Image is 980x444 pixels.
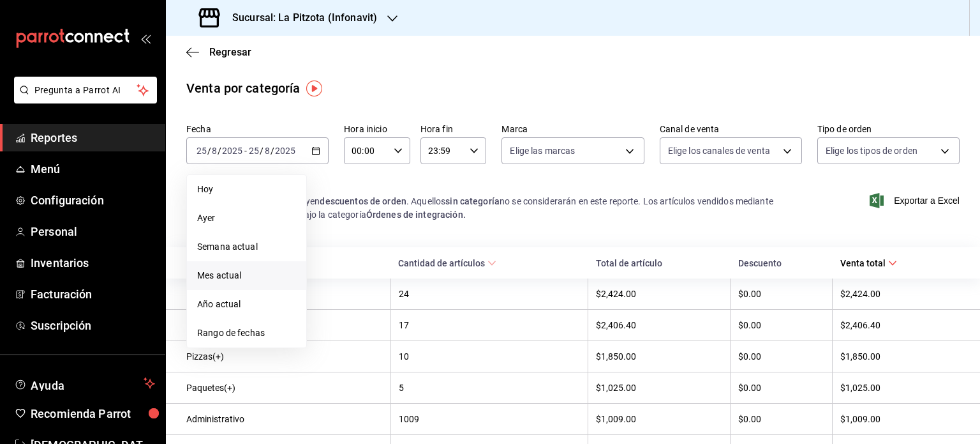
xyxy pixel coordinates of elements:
[31,376,138,391] span: Ayuda
[186,195,802,222] div: Los artículos listados no incluyen . Aquellos no se considerarán en este reporte. Los artículos v...
[260,146,264,156] span: /
[817,125,960,134] label: Tipo de orden
[271,146,274,156] span: /
[344,125,410,134] label: Hora inicio
[218,146,221,156] span: /
[197,240,296,254] span: Semana actual
[140,33,151,43] button: open_drawer_menu
[31,129,155,146] span: Reportes
[31,223,155,240] span: Personal
[209,46,251,58] span: Regresar
[596,320,722,330] div: $2,406.40
[510,144,575,157] span: Elige las marcas
[31,160,155,178] span: Menú
[840,414,960,424] div: $1,009.00
[872,193,960,208] button: Exportar a Excel
[738,351,824,362] div: $0.00
[221,146,243,156] input: ----
[197,326,296,340] span: Rango de fechas
[420,125,487,134] label: Hora fin
[660,125,802,134] label: Canal de venta
[31,192,155,209] span: Configuración
[399,320,581,330] div: 17
[197,183,296,196] span: Hoy
[197,298,296,311] span: Año actual
[840,351,960,362] div: $1,850.00
[588,247,731,279] th: Total de artículo
[501,125,644,134] label: Marca
[399,383,581,393] div: 5
[399,414,581,424] div: 1009
[186,383,383,393] div: Paquetes(+)
[738,289,824,299] div: $0.00
[31,254,155,272] span: Inventarios
[596,414,722,424] div: $1,009.00
[738,414,824,424] div: $0.00
[207,146,211,156] span: /
[248,146,260,156] input: --
[222,10,377,26] h3: Sucursal: La Pitzota (Infonavit)
[731,247,833,279] th: Descuento
[196,146,207,156] input: --
[399,289,581,299] div: 24
[31,317,155,334] span: Suscripción
[668,144,770,157] span: Elige los canales de venta
[320,196,406,206] strong: descuentos de orden
[186,180,802,195] p: Nota
[398,258,496,268] span: Cantidad de artículos
[14,77,157,103] button: Pregunta a Parrot AI
[264,146,271,156] input: --
[186,79,301,98] div: Venta por categoría
[34,84,137,97] span: Pregunta a Parrot AI
[840,320,960,330] div: $2,406.40
[186,351,383,362] div: Pizzas(+)
[197,211,296,225] span: Ayer
[596,383,722,393] div: $1,025.00
[211,146,218,156] input: --
[738,383,824,393] div: $0.00
[399,351,581,362] div: 10
[9,93,157,106] a: Pregunta a Parrot AI
[31,286,155,303] span: Facturación
[596,289,722,299] div: $2,424.00
[596,351,722,362] div: $1,850.00
[366,210,466,220] strong: Órdenes de integración.
[840,258,897,268] span: Venta total
[826,144,917,157] span: Elige los tipos de orden
[445,196,500,206] strong: sin categoría
[186,46,251,58] button: Regresar
[244,146,247,156] span: -
[306,80,322,96] img: Tooltip marker
[186,414,383,424] div: Administrativo
[840,383,960,393] div: $1,025.00
[840,289,960,299] div: $2,424.00
[274,146,296,156] input: ----
[197,269,296,282] span: Mes actual
[738,320,824,330] div: $0.00
[31,405,155,422] span: Recomienda Parrot
[186,125,329,134] label: Fecha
